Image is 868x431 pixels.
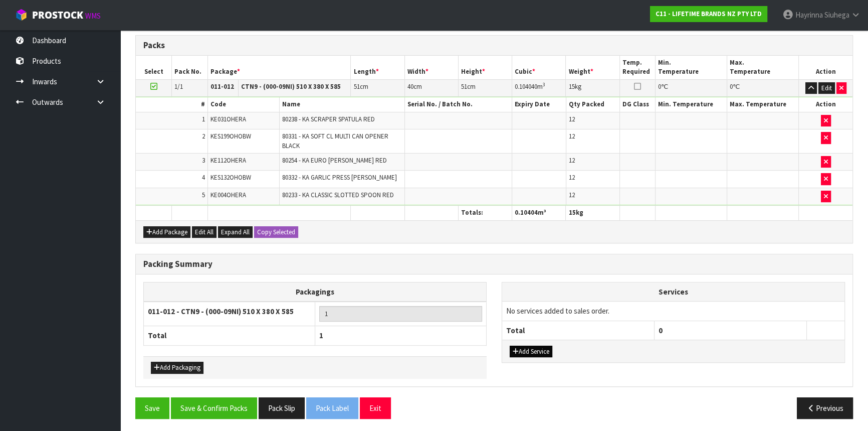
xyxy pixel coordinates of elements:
[512,206,566,220] th: m³
[282,191,394,199] span: 80233 - KA CLASSIC SLOTTED SPOON RED
[824,10,849,20] span: Siuhega
[319,331,323,340] span: 1
[210,82,234,91] strong: 011-012
[650,6,767,22] a: C11 - LIFETIME BRANDS NZ PTY LTD
[207,97,279,112] th: Code
[202,115,205,123] span: 1
[656,97,727,112] th: Min. Temperature
[259,397,305,419] button: Pack Slip
[404,97,512,112] th: Serial No. / Batch No.
[730,82,733,91] span: 0
[727,97,799,112] th: Max. Temperature
[279,97,404,112] th: Name
[502,302,844,321] td: No services added to sales order.
[241,82,341,91] strong: CTN9 - (000-09NI) 510 X 380 X 585
[566,79,619,97] td: kg
[282,156,387,165] span: 80254 - KA EURO [PERSON_NAME] RED
[502,282,844,302] th: Services
[282,132,388,150] span: 80331 - KA SOFT CL MULTI CAN OPENER BLACK
[543,81,545,88] sup: 3
[658,82,661,91] span: 0
[144,326,315,345] th: Total
[202,191,205,199] span: 5
[351,79,404,97] td: cm
[727,56,799,79] th: Max. Temperature
[192,226,216,238] button: Edit All
[569,173,575,182] span: 12
[512,56,566,79] th: Cubic
[202,173,205,182] span: 4
[566,56,619,79] th: Weight
[727,79,799,97] td: ℃
[207,56,351,79] th: Package
[568,82,574,91] span: 15
[566,206,619,220] th: kg
[458,206,512,220] th: Totals:
[360,397,391,419] button: Exit
[461,82,467,91] span: 51
[143,41,845,50] h3: Packs
[619,56,656,79] th: Temp. Required
[210,156,246,165] span: KE112OHERA
[143,259,845,269] h3: Packing Summary
[458,79,512,97] td: cm
[282,173,397,182] span: 80332 - KA GARLIC PRESS [PERSON_NAME]
[174,82,183,91] span: 1/1
[512,97,566,112] th: Expiry Date
[136,56,172,79] th: Select
[351,56,404,79] th: Length
[797,397,853,419] button: Previous
[353,82,359,91] span: 51
[656,10,762,18] strong: C11 - LIFETIME BRANDS NZ PTY LTD
[568,208,575,217] span: 15
[510,346,552,358] button: Add Service
[210,173,251,182] span: KES132OHOBW
[799,97,852,112] th: Action
[404,56,458,79] th: Width
[210,191,246,199] span: KE004OHERA
[619,97,656,112] th: DG Class
[407,82,413,91] span: 40
[818,82,835,94] button: Edit
[15,9,28,21] img: cube-alt.png
[202,132,205,140] span: 2
[799,56,852,79] th: Action
[566,97,619,112] th: Qty Packed
[569,115,575,123] span: 12
[148,307,294,316] strong: 011-012 - CTN9 - (000-09NI) 510 X 380 X 585
[569,191,575,199] span: 12
[515,82,537,91] span: 0.104040
[143,226,190,238] button: Add Package
[221,228,250,236] span: Expand All
[254,226,298,238] button: Copy Selected
[136,97,207,112] th: #
[659,326,663,335] span: 0
[135,397,169,419] button: Save
[306,397,358,419] button: Pack Label
[512,79,566,97] td: m
[85,11,101,21] small: WMS
[569,156,575,165] span: 12
[210,132,251,140] span: KES199OHOBW
[656,79,727,97] td: ℃
[282,115,375,123] span: 80238 - KA SCRAPER SPATULA RED
[171,397,257,419] button: Save & Confirm Packs
[656,56,727,79] th: Min. Temperature
[202,156,205,165] span: 3
[210,115,246,123] span: KE031OHERA
[404,79,458,97] td: cm
[795,10,823,20] span: Hayrinna
[32,9,83,22] span: ProStock
[151,362,203,374] button: Add Packaging
[218,226,253,238] button: Expand All
[172,56,208,79] th: Pack No.
[569,132,575,140] span: 12
[144,282,487,302] th: Packagings
[458,56,512,79] th: Height
[515,208,538,217] span: 0.10404
[502,321,655,340] th: Total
